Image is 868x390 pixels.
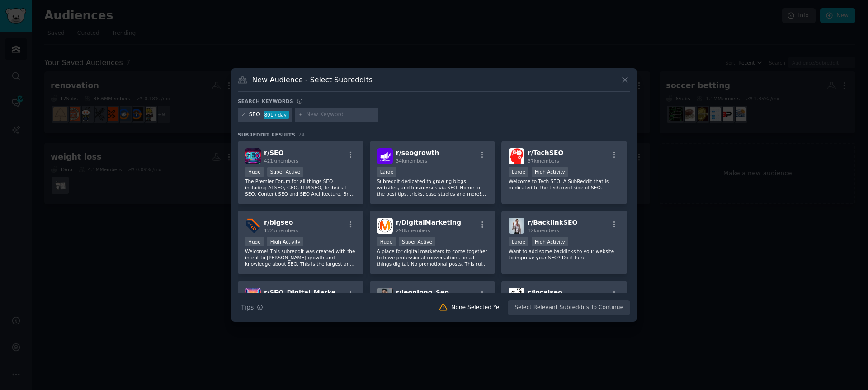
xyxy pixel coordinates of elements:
img: seogrowth [377,148,393,164]
h3: Search keywords [238,98,293,104]
div: Large [509,237,528,246]
div: Huge [377,237,396,246]
p: Subreddit dedicated to growing blogs, websites, and businesses via SEO. Home to the best tips, tr... [377,178,488,197]
p: A place for digital marketers to come together to have professional conversations on all things d... [377,248,488,267]
div: Super Active [399,237,435,246]
div: Huge [245,167,264,177]
p: Want to add some backlinks to your website to improve your SEO? Do it here [509,248,620,261]
img: SEO_Digital_Marketing [245,288,261,304]
p: The Premier Forum for all things SEO - including AI SEO, GEO, LLM SEO, Technical SEO, Content SEO... [245,178,356,197]
img: localseo [509,288,524,304]
div: None Selected Yet [451,304,501,312]
span: 298k members [396,228,430,233]
span: r/ DigitalMarketing [396,219,461,226]
div: Super Active [267,167,304,177]
img: JeonJong_Seo [377,288,393,304]
img: SEO [245,148,261,164]
p: Welcome to Tech SEO, A SubReddit that is dedicated to the tech nerd side of SEO. [509,178,620,191]
span: r/ BacklinkSEO [528,219,577,226]
span: 122k members [264,228,298,233]
div: High Activity [532,237,568,246]
div: SEO [249,111,260,119]
span: 24 [298,132,305,137]
span: r/ JeonJong_Seo [396,289,449,296]
button: Tips [238,300,266,315]
img: BacklinkSEO [509,218,524,234]
span: r/ bigseo [264,219,293,226]
img: TechSEO [509,148,524,164]
h3: New Audience - Select Subreddits [252,75,373,85]
span: r/ SEO_Digital_Marketing [264,289,350,296]
span: 421k members [264,158,298,164]
img: bigseo [245,218,261,234]
p: Welcome! This subreddit was created with the intent to [PERSON_NAME] growth and knowledge about S... [245,248,356,267]
span: r/ SEO [264,149,284,156]
div: Large [509,167,528,177]
div: 801 / day [264,111,289,119]
span: Subreddit Results [238,132,295,138]
div: High Activity [267,237,304,246]
span: 12k members [528,228,559,233]
span: r/ localseo [528,289,562,296]
span: r/ TechSEO [528,149,563,156]
span: 37k members [528,158,559,164]
img: DigitalMarketing [377,218,393,234]
input: New Keyword [306,111,375,119]
span: Tips [241,303,254,312]
div: Huge [245,237,264,246]
span: 34k members [396,158,427,164]
span: r/ seogrowth [396,149,439,156]
div: Large [377,167,397,177]
div: High Activity [532,167,568,177]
